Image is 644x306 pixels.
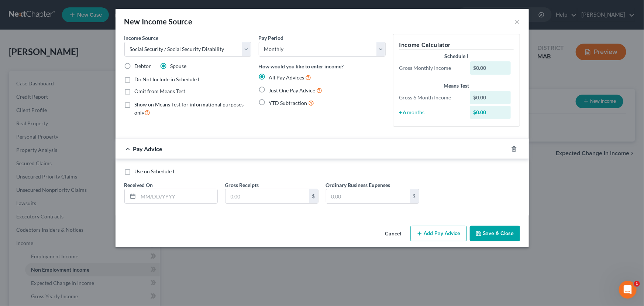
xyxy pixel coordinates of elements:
[396,109,467,116] div: ÷ 6 months
[470,61,511,75] div: $0.00
[124,35,159,41] span: Income Source
[396,94,467,101] div: Gross 6 Month Income
[135,101,244,116] span: Show on Means Test for informational purposes only
[135,88,186,94] span: Omit from Means Test
[470,226,520,241] button: Save & Close
[399,52,514,60] div: Schedule I
[470,106,511,119] div: $0.00
[410,189,419,203] div: $
[269,87,316,93] span: Just One Pay Advice
[309,189,318,203] div: $
[135,63,151,69] span: Debtor
[269,100,307,106] span: YTD Subtraction
[399,82,514,89] div: Means Test
[515,17,520,26] button: ×
[124,182,153,188] span: Received On
[135,76,200,82] span: Do Not Include in Schedule I
[410,226,467,241] button: Add Pay Advice
[124,16,193,27] div: New Income Source
[259,34,284,42] label: Pay Period
[138,189,217,203] input: MM/DD/YYYY
[379,227,407,241] button: Cancel
[326,189,410,203] input: 0.00
[171,63,187,69] span: Spouse
[135,168,175,174] span: Use on Schedule I
[619,281,637,299] iframe: Intercom live chat
[259,62,344,70] label: How would you like to enter income?
[470,91,511,104] div: $0.00
[225,181,259,189] label: Gross Receipts
[399,40,514,50] h5: Income Calculator
[269,74,304,81] span: All Pay Advices
[326,181,390,189] label: Ordinary Business Expenses
[396,64,467,72] div: Gross Monthly Income
[133,145,163,152] span: Pay Advice
[634,281,640,287] span: 1
[225,189,309,203] input: 0.00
